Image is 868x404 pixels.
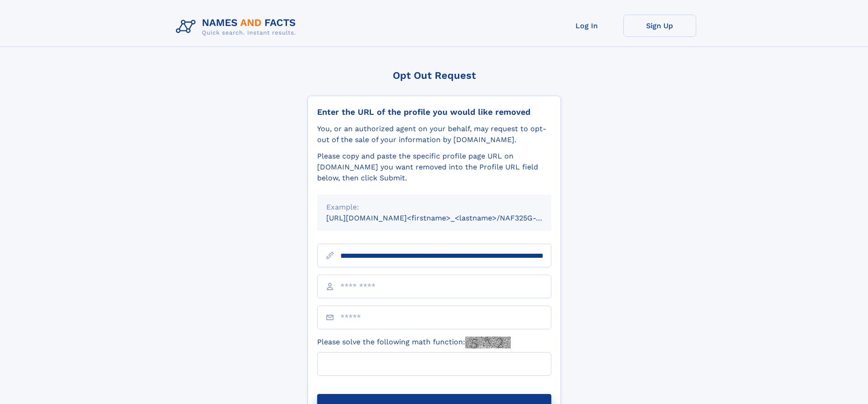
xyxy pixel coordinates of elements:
[308,70,561,81] div: Opt Out Request
[326,214,569,222] small: [URL][DOMAIN_NAME]<firstname>_<lastname>/NAF325G-xxxxxxxx
[317,123,551,145] div: You, or an authorized agent on your behalf, may request to opt-out of the sale of your informatio...
[317,337,511,348] label: Please solve the following math function:
[317,107,551,117] div: Enter the URL of the profile you would like removed
[172,15,303,39] img: Logo Names and Facts
[623,15,696,37] a: Sign Up
[550,15,623,37] a: Log In
[326,202,542,213] div: Example:
[317,151,551,184] div: Please copy and paste the specific profile page URL on [DOMAIN_NAME] you want removed into the Pr...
